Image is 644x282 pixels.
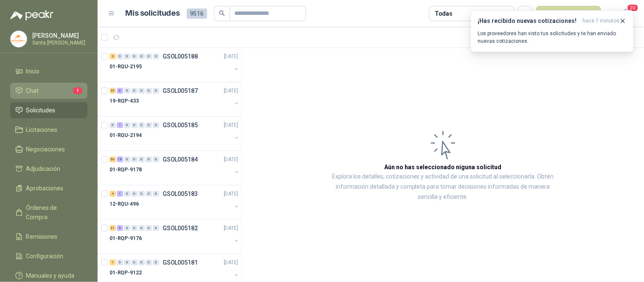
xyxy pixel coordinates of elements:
p: 01-RQP-9122 [110,269,142,277]
a: Adjudicación [10,161,87,177]
span: Solicitudes [26,106,56,115]
div: 0 [138,88,145,94]
div: 0 [131,53,138,59]
span: hace 7 minutos [583,17,620,25]
div: 0 [146,53,152,59]
div: 0 [138,191,145,197]
h1: Mis solicitudes [126,7,180,20]
p: [DATE] [224,190,238,198]
div: 0 [146,260,152,265]
a: Inicio [10,63,87,79]
div: 4 [110,191,116,197]
p: GSOL005181 [163,260,198,265]
p: GSOL005185 [163,122,198,128]
p: [PERSON_NAME] [32,33,85,39]
div: 0 [146,156,152,162]
div: 0 [124,260,130,265]
a: 4 1 0 0 0 0 0 GSOL005183[DATE] 12-RQU-496 [110,189,240,216]
div: 0 [124,122,130,128]
span: Negociaciones [26,145,65,154]
a: Solicitudes [10,102,87,118]
p: GSOL005182 [163,225,198,231]
div: 0 [124,225,130,231]
p: [DATE] [224,53,238,61]
div: 0 [138,225,145,231]
span: Configuración [26,251,64,261]
div: 0 [131,191,138,197]
p: GSOL005187 [163,88,198,94]
div: 0 [131,88,138,94]
span: Aprobaciones [26,184,64,193]
span: Licitaciones [26,125,58,134]
div: 0 [124,53,130,59]
div: 0 [146,88,152,94]
span: search [219,10,225,16]
button: 20 [619,6,634,21]
a: Negociaciones [10,141,87,157]
p: 12-RQU-496 [110,200,139,208]
div: 0 [124,156,130,162]
a: Aprobaciones [10,180,87,196]
div: 6 [117,225,123,231]
p: 01-RQU-2195 [110,63,142,71]
a: 0 1 0 0 0 0 0 GSOL005185[DATE] 01-RQU-2194 [110,120,240,147]
a: 41 6 0 0 0 0 0 GSOL005182[DATE] 01-RQP-9176 [110,223,240,250]
a: Órdenes de Compra [10,200,87,225]
div: 0 [138,156,145,162]
p: 19-RQP-433 [110,97,139,105]
a: 2 0 0 0 0 0 0 GSOL005188[DATE] 01-RQU-2195 [110,51,240,78]
div: 1 [117,191,123,197]
div: 2 [110,53,116,59]
div: 0 [131,122,138,128]
button: ¡Has recibido nuevas cotizaciones!hace 7 minutos Los proveedores han visto tus solicitudes y te h... [471,10,634,52]
div: 0 [153,260,159,265]
div: 0 [153,191,159,197]
div: 6 [117,88,123,94]
h3: Aún no has seleccionado niguna solicitud [385,162,502,172]
span: 20 [627,4,639,12]
span: Remisiones [26,232,58,241]
h3: ¡Has recibido nuevas cotizaciones! [478,17,579,25]
div: 0 [138,260,145,265]
div: 0 [131,260,138,265]
div: 0 [153,53,159,59]
div: 0 [138,53,145,59]
div: 0 [146,191,152,197]
p: Explora los detalles, cotizaciones y actividad de una solicitud al seleccionarla. Obtén informaci... [327,172,559,202]
span: Chat [26,86,39,95]
div: 1 [117,122,123,128]
div: 0 [131,156,138,162]
button: Nueva solicitud [536,6,601,21]
div: 0 [153,88,159,94]
p: [DATE] [224,156,238,164]
div: 0 [124,191,130,197]
div: 0 [146,122,152,128]
p: [DATE] [224,121,238,129]
img: Logo peakr [10,10,53,20]
div: 0 [146,225,152,231]
span: Inicio [26,67,40,76]
a: 45 6 0 0 0 0 0 GSOL005187[DATE] 19-RQP-433 [110,86,240,113]
p: 01-RQU-2194 [110,131,142,140]
p: 01-RQP-9178 [110,166,142,174]
p: Santa [PERSON_NAME] [32,40,85,45]
div: 45 [110,88,116,94]
p: GSOL005188 [163,53,198,59]
div: 0 [124,88,130,94]
span: Manuales y ayuda [26,271,75,280]
a: Chat1 [10,83,87,99]
div: 0 [153,156,159,162]
p: GSOL005184 [163,156,198,162]
div: 0 [117,53,123,59]
div: 18 [117,156,123,162]
p: [DATE] [224,224,238,232]
div: 41 [110,225,116,231]
div: 0 [117,260,123,265]
div: 0 [153,122,159,128]
a: Configuración [10,248,87,264]
span: 9516 [187,8,207,19]
span: 1 [73,87,82,94]
div: 0 [138,122,145,128]
img: Company Logo [11,31,27,47]
a: 50 18 0 0 0 0 0 GSOL005184[DATE] 01-RQP-9178 [110,154,240,181]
